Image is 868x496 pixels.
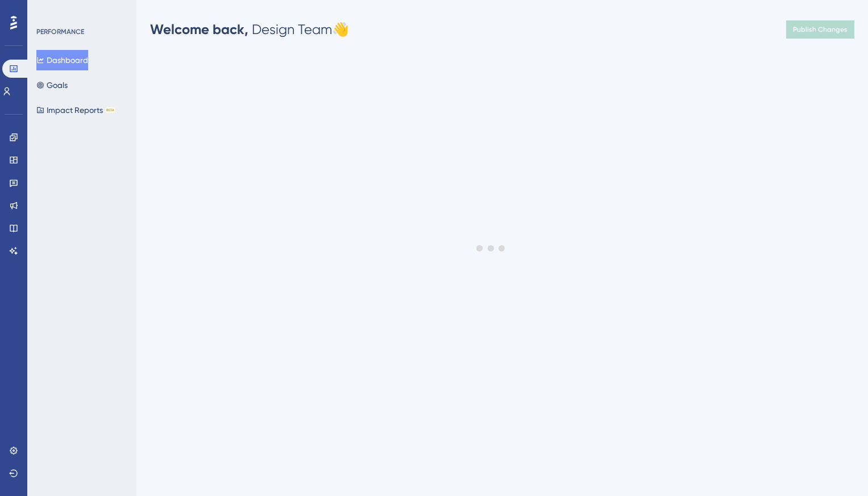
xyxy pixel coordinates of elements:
div: PERFORMANCE [36,27,84,36]
span: Welcome back, [150,21,248,37]
span: Publish Changes [793,25,848,34]
button: Goals [36,75,68,95]
button: Impact ReportsBETA [36,100,115,120]
div: BETA [105,107,115,113]
div: Design Team 👋 [150,20,349,39]
button: Publish Changes [786,20,854,39]
button: Dashboard [36,50,88,70]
